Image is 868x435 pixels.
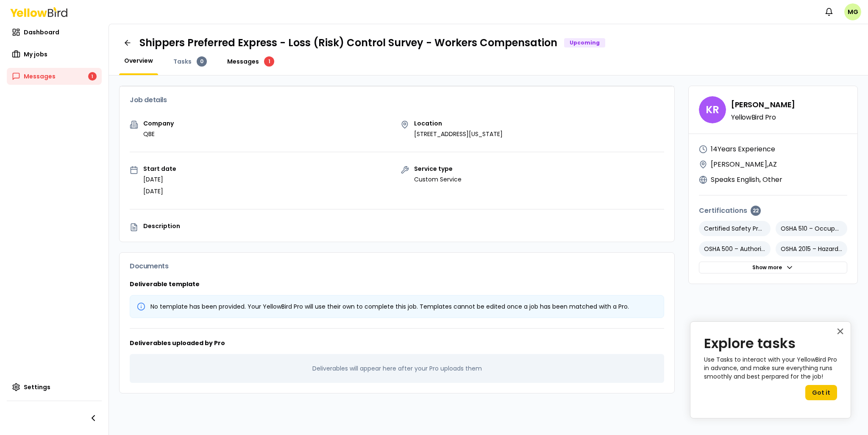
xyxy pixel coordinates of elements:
h3: Deliverables uploaded by Pro [130,339,664,347]
a: Tasks0 [168,56,212,67]
h2: Explore tasks [704,335,837,351]
a: Overview [119,56,158,65]
h3: Deliverable template [130,280,664,288]
div: 22 [751,206,761,216]
p: OSHA 500 – Authorized Outreach Instructor for Construction Industry [699,241,771,257]
div: 0 [197,56,207,67]
span: Documents [130,261,168,271]
span: Dashboard [24,28,59,36]
p: Certified Safety Professional (CSP) [699,221,771,236]
button: Show more [699,262,847,273]
span: KR [699,96,726,123]
h4: [PERSON_NAME] [731,99,795,111]
p: [DATE] [143,175,176,184]
a: Messages1 [222,56,279,67]
p: Service type [414,166,462,172]
a: Messages1 [7,68,102,85]
p: [PERSON_NAME] , AZ [711,159,777,170]
h3: Job details [130,97,664,103]
p: Speaks English , Other [711,175,782,185]
a: My jobs [7,46,102,63]
span: Overview [124,56,153,65]
h4: Certifications [699,206,847,216]
p: YellowBird Pro [731,114,795,121]
p: Custom Service [414,175,462,184]
a: Settings [7,379,102,396]
span: Messages [227,57,259,66]
div: Deliverables will appear here after your Pro uploads them [130,354,664,383]
div: 1 [264,56,274,67]
p: Company [143,120,174,126]
p: [STREET_ADDRESS][US_STATE] [414,130,503,138]
p: [DATE] [143,187,176,195]
p: Location [414,120,503,126]
span: MG [844,3,861,20]
div: No template has been provided. Your YellowBird Pro will use their own to complete this job. Templ... [150,302,629,311]
h1: Shippers Preferred Express - Loss (Risk) Control Survey - Workers Compensation [139,36,557,50]
span: Messages [24,72,56,81]
a: Dashboard [7,24,102,41]
span: Settings [24,383,50,391]
div: 1 [88,72,97,81]
button: Got it [805,385,837,400]
div: Upcoming [564,38,605,47]
p: Start date [143,166,176,172]
p: QBE [143,130,174,138]
span: My jobs [24,50,47,59]
p: OSHA 2015 – Hazardous Materials [776,241,847,257]
p: Use Tasks to interact with your YellowBird Pro in advance, and make sure everything runs smoothly... [704,356,837,381]
p: OSHA 510 – Occupational Safety & Health Standards for the Construction Industry (30-Hour) [776,221,847,236]
p: Description [143,223,664,229]
button: Close [836,324,844,338]
span: Tasks [173,57,192,66]
p: 14 Years Experience [711,144,775,154]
